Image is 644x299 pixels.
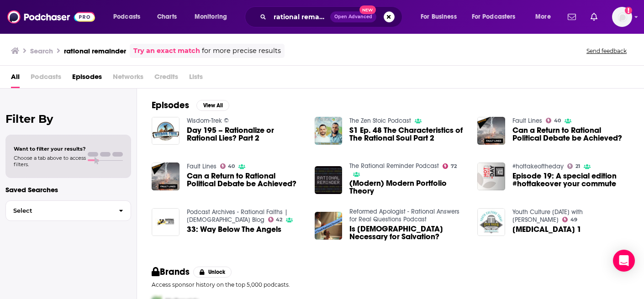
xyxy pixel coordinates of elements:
[349,225,466,241] span: Is [DEMOGRAPHIC_DATA] Necessary for Salvation?
[157,10,177,23] span: Charts
[546,118,561,123] a: 40
[152,163,179,190] img: Can a Return to Rational Political Debate be Achieved?
[187,117,229,125] a: Wisdom-Trek ©
[107,10,152,24] button: open menu
[512,208,583,224] a: Youth Culture Today with Walt Mueller
[6,208,111,214] span: Select
[193,267,232,278] button: Unlock
[477,117,505,145] a: Can a Return to Rational Political Debate be Achieved?
[330,11,376,22] button: Open AdvancedNew
[334,15,372,19] span: Open Advanced
[152,208,179,236] img: 33: Way Below The Angels
[276,218,282,222] span: 42
[612,7,632,27] span: Logged in as megcassidy
[512,226,581,233] a: Peer Pressure 1
[154,69,178,88] span: Credits
[151,10,182,24] a: Charts
[349,225,466,241] a: Is Baptism Necessary for Salvation?
[612,7,632,27] button: Show profile menu
[31,69,61,88] span: Podcasts
[228,164,235,168] span: 40
[315,166,343,194] img: (Modern) Modern Portfolio Theory
[152,117,179,145] img: Day 195 – Rationalize or Rational Lies? Part 2
[14,155,86,168] span: Choose a tab above to access filters.
[315,212,343,240] img: Is Baptism Necessary for Salvation?
[512,117,542,125] a: Fault Lines
[562,217,577,222] a: 49
[554,119,561,123] span: 40
[567,163,580,169] a: 21
[564,9,580,25] a: Show notifications dropdown
[512,163,564,170] a: #hottakeoftheday
[268,217,283,222] a: 42
[196,100,229,111] button: View All
[30,47,53,55] h3: Search
[315,117,343,145] img: S1 Ep. 48 The Characteristics of The Rational Soul Part 2
[14,146,86,152] span: Want to filter your results?
[349,162,439,170] a: The Rational Reminder Podcast
[152,266,190,278] h2: Brands
[584,47,629,55] button: Send feedback
[270,10,330,24] input: Search podcasts, credits, & more...
[187,172,304,188] a: Can a Return to Rational Political Debate be Achieved?
[421,10,457,23] span: For Business
[188,10,239,24] button: open menu
[187,126,304,142] a: Day 195 – Rationalize or Rational Lies? Part 2
[5,200,131,221] button: Select
[443,163,457,169] a: 72
[512,126,629,142] a: Can a Return to Rational Political Debate be Achieved?
[7,8,95,26] img: Podchaser - Follow, Share and Rate Podcasts
[349,179,466,195] a: (Modern) Modern Portfolio Theory
[529,10,562,24] button: open menu
[512,226,581,233] span: [MEDICAL_DATA] 1
[625,7,632,14] svg: Add a profile image
[612,7,632,27] img: User Profile
[113,69,143,88] span: Networks
[113,10,140,23] span: Podcasts
[512,172,629,188] span: Episode 19: A special edition #hottakeover your commute
[414,10,468,24] button: open menu
[202,46,281,56] span: for more precise results
[11,69,20,88] a: All
[587,9,601,25] a: Show notifications dropdown
[189,69,203,88] span: Lists
[451,164,457,168] span: 72
[152,100,189,111] h2: Episodes
[570,218,577,222] span: 49
[187,163,216,170] a: Fault Lines
[195,10,227,23] span: Monitoring
[535,10,551,23] span: More
[613,250,635,272] div: Open Intercom Messenger
[64,47,126,55] h3: rational remainder
[349,126,466,142] a: S1 Ep. 48 The Characteristics of The Rational Soul Part 2
[5,112,131,126] h2: Filter By
[187,226,281,233] a: 33: Way Below The Angels
[152,100,229,111] a: EpisodesView All
[575,164,580,168] span: 21
[349,208,459,223] a: Reformed Apologist - Rational Answers for Real Questions Podcast
[466,10,529,24] button: open menu
[477,208,505,236] img: Peer Pressure 1
[359,5,376,14] span: New
[152,281,629,288] p: Access sponsor history on the top 5,000 podcasts.
[72,69,102,88] a: Episodes
[5,185,131,194] p: Saved Searches
[477,163,505,190] img: Episode 19: A special edition #hottakeover your commute
[220,163,235,169] a: 40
